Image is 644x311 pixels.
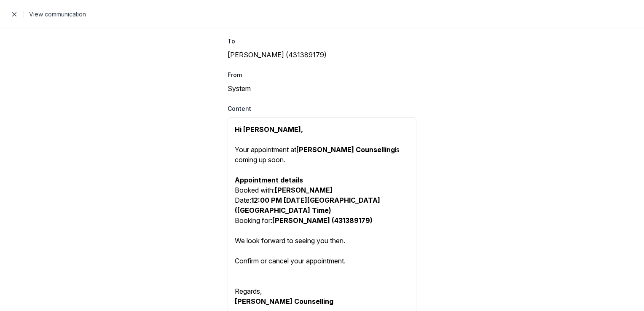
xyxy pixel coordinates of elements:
b: 12:00 PM [DATE][GEOGRAPHIC_DATA] ([GEOGRAPHIC_DATA] Time) [235,196,380,214]
b: [PERSON_NAME] Counselling [235,297,333,306]
div: [PERSON_NAME] (431389179) [228,50,416,60]
h2: View communication [29,9,634,19]
div: From [228,70,416,80]
b: [PERSON_NAME] [275,186,333,194]
a: Confirm or cancel your appointment. [235,257,346,265]
div: System [228,83,416,94]
b: Hi [PERSON_NAME], [235,125,303,134]
div: Content [228,104,416,114]
div: To [228,36,416,46]
b: [PERSON_NAME] Counselling [296,145,395,154]
b: Appointment details [235,176,303,184]
b: [PERSON_NAME] (431389179) [272,216,373,225]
